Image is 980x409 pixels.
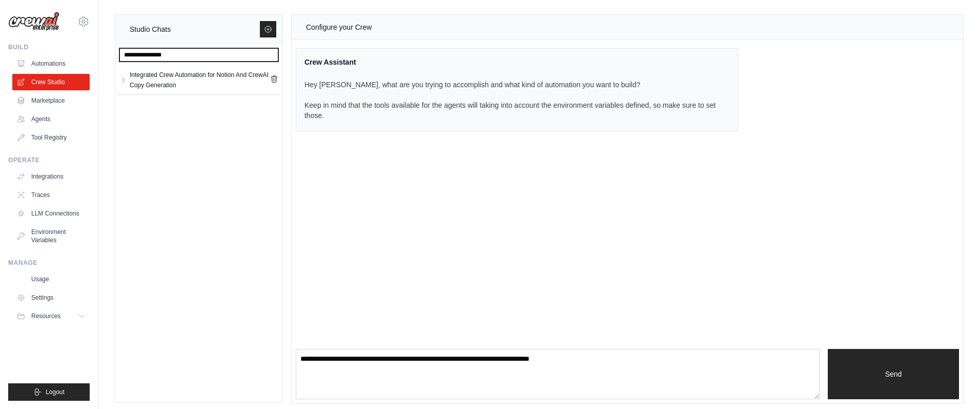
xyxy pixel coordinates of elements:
a: Marketplace [12,92,90,109]
a: LLM Connections [12,205,90,222]
div: Integrated Crew Automation for Notion And CrewAI Copy Generation [130,70,270,90]
a: Agents [12,111,90,127]
button: Send [828,349,959,399]
span: Resources [31,312,60,320]
div: Build [8,43,90,51]
a: Traces [12,187,90,203]
div: Manage [8,259,90,267]
div: Configure your Crew [306,21,372,33]
a: Environment Variables [12,224,90,248]
div: Operate [8,156,90,164]
a: Tool Registry [12,129,90,146]
div: Crew Assistant [304,57,717,67]
a: Integrated Crew Automation for Notion And CrewAI Copy Generation [128,70,270,90]
p: Hey [PERSON_NAME], what are you trying to accomplish and what kind of automation you want to buil... [304,80,717,121]
a: Automations [12,55,90,72]
img: Logo [8,12,59,31]
div: Studio Chats [130,23,171,35]
button: Logout [8,383,90,401]
a: Usage [12,271,90,287]
a: Settings [12,289,90,306]
button: Resources [12,308,90,324]
span: Logout [46,388,65,396]
a: Integrations [12,168,90,185]
a: Crew Studio [12,74,90,90]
